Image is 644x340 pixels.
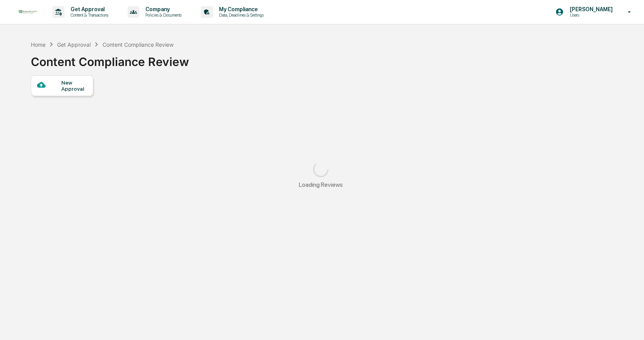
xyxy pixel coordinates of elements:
p: Users [564,12,617,18]
div: Get Approval [57,41,91,48]
div: New Approval [61,80,87,92]
p: [PERSON_NAME] [564,6,617,12]
div: Loading Reviews [299,181,343,188]
div: Content Compliance Review [31,49,189,69]
img: logo [19,10,37,14]
div: Content Compliance Review [103,41,174,48]
p: Policies & Documents [139,12,185,18]
p: My Compliance [213,6,268,12]
div: Home [31,41,46,48]
p: Get Approval [64,6,112,12]
p: Company [139,6,185,12]
p: Data, Deadlines & Settings [213,12,268,18]
p: Content & Transactions [64,12,112,18]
